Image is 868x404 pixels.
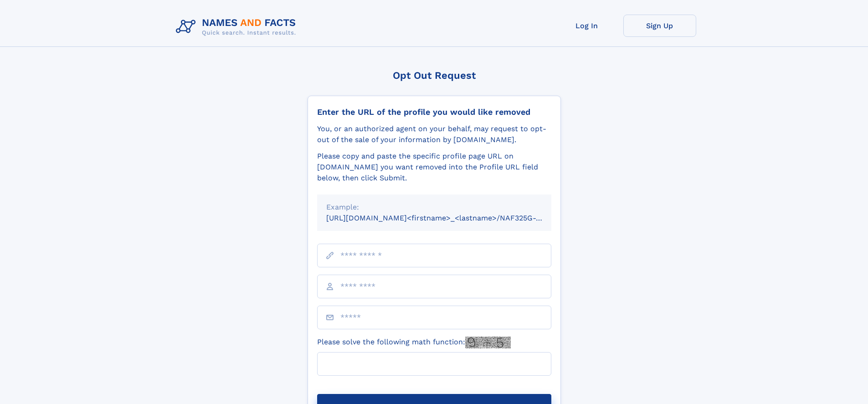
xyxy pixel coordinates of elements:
[326,214,569,222] small: [URL][DOMAIN_NAME]<firstname>_<lastname>/NAF325G-xxxxxxxx
[326,202,542,213] div: Example:
[623,15,696,37] a: Sign Up
[317,107,551,117] div: Enter the URL of the profile you would like removed
[317,151,551,184] div: Please copy and paste the specific profile page URL on [DOMAIN_NAME] you want removed into the Pr...
[550,15,623,37] a: Log In
[317,123,551,145] div: You, or an authorized agent on your behalf, may request to opt-out of the sale of your informatio...
[317,337,511,348] label: Please solve the following math function:
[308,70,561,81] div: Opt Out Request
[172,15,303,39] img: Logo Names and Facts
